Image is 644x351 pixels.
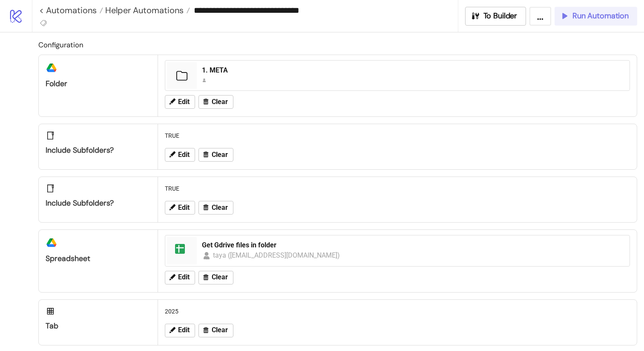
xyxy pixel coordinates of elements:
div: taya ([EMAIL_ADDRESS][DOMAIN_NAME]) [213,250,341,261]
span: Helper Automations [103,5,184,16]
div: Include subfolders? [46,145,151,155]
span: Edit [178,326,190,334]
span: Clear [212,204,228,212]
span: Edit [178,151,190,159]
button: Clear [198,324,233,337]
button: Edit [165,95,195,109]
div: 2025 [161,303,633,319]
button: Clear [198,148,233,162]
a: Helper Automations [103,6,190,15]
span: Clear [212,151,228,159]
button: To Builder [465,7,526,26]
button: Edit [165,201,195,215]
button: Edit [165,324,195,337]
div: TRUE [161,180,633,197]
span: Clear [212,98,228,106]
button: ... [529,7,551,26]
div: Spreadsheet [46,254,151,264]
button: Edit [165,271,195,284]
div: Include subfolders? [46,198,151,208]
button: Edit [165,148,195,162]
span: Edit [178,273,190,281]
a: < Automations [39,6,103,15]
span: Clear [212,326,228,334]
div: Get Gdrive files in folder [202,241,624,250]
span: To Builder [483,11,517,21]
button: Run Automation [555,7,637,26]
div: TRUE [161,128,633,144]
div: Tab [46,321,151,331]
h2: Configuration [38,39,637,50]
div: Folder [46,79,151,89]
span: Run Automation [572,11,629,21]
button: Clear [198,95,233,109]
div: 1. META [202,66,624,75]
span: Clear [212,273,228,281]
button: Clear [198,201,233,215]
span: Edit [178,204,190,212]
span: Edit [178,98,190,106]
button: Clear [198,271,233,284]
